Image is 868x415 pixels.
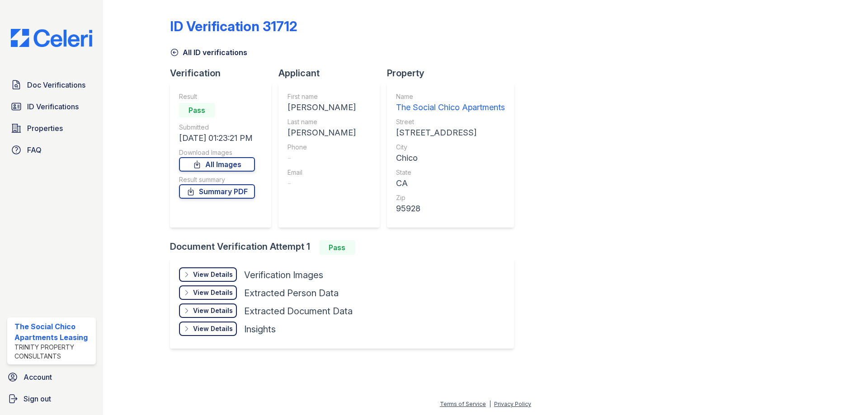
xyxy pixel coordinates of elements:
[7,119,96,137] a: Properties
[179,148,255,157] div: Download Images
[396,117,505,126] div: Street
[193,270,233,279] div: View Details
[27,123,63,134] span: Properties
[387,67,521,79] div: Property
[278,67,387,79] div: Applicant
[14,321,92,343] div: The Social Chico Apartments Leasing
[179,175,255,184] div: Result summary
[193,288,233,297] div: View Details
[244,305,353,317] div: Extracted Document Data
[396,126,505,139] div: [STREET_ADDRESS]
[489,401,491,407] div: |
[288,143,356,152] div: Phone
[170,240,521,255] div: Document Verification Attempt 1
[179,123,255,132] div: Submitted
[288,117,356,126] div: Last name
[27,79,85,90] span: Doc Verifications
[396,202,505,215] div: 95928
[396,168,505,177] div: State
[396,92,505,114] a: Name The Social Chico Apartments
[396,101,505,114] div: The Social Chico Apartments
[24,393,51,404] span: Sign out
[7,141,96,159] a: FAQ
[4,368,99,386] a: Account
[27,101,79,112] span: ID Verifications
[244,287,339,299] div: Extracted Person Data
[244,323,276,336] div: Insights
[14,343,92,361] div: Trinity Property Consultants
[7,98,96,116] a: ID Verifications
[179,157,255,172] a: All Images
[170,67,278,79] div: Verification
[396,193,505,202] div: Zip
[396,152,505,164] div: Chico
[170,18,297,34] div: ID Verification 31712
[179,132,255,145] div: [DATE] 01:23:21 PM
[396,92,505,101] div: Name
[4,29,99,47] img: CE_Logo_Blue-a8612792a0a2168367f1c8372b55b34899dd931a85d93a1a3d3e32e68fde9ad4.png
[396,177,505,190] div: CA
[193,306,233,315] div: View Details
[7,76,96,94] a: Doc Verifications
[288,168,356,177] div: Email
[24,372,52,382] span: Account
[179,103,215,117] div: Pass
[288,126,356,139] div: [PERSON_NAME]
[288,101,356,114] div: [PERSON_NAME]
[193,324,233,333] div: View Details
[440,401,486,407] a: Terms of Service
[288,177,356,190] div: -
[319,240,355,255] div: Pass
[179,184,255,199] a: Summary PDF
[494,401,531,407] a: Privacy Policy
[396,143,505,152] div: City
[244,269,323,281] div: Verification Images
[170,47,247,58] a: All ID verifications
[179,92,255,101] div: Result
[27,145,42,155] span: FAQ
[4,390,99,408] a: Sign out
[288,152,356,164] div: -
[288,92,356,101] div: First name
